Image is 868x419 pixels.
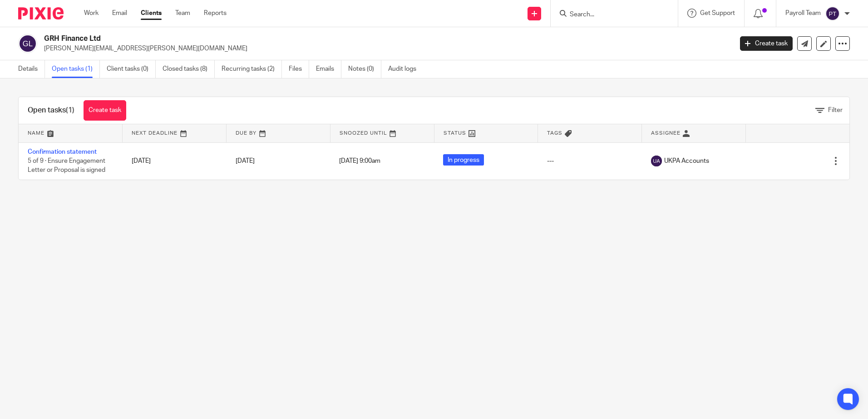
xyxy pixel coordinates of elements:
[444,131,466,136] span: Status
[28,106,74,115] h1: Open tasks
[112,9,127,18] a: Email
[28,158,105,174] span: 5 of 9 · Ensure Engagement Letter or Proposal is signed
[204,9,227,18] a: Reports
[340,131,387,136] span: Snoozed Until
[52,60,100,78] a: Open tasks (1)
[123,142,227,180] td: [DATE]
[84,100,126,121] a: Create task
[785,9,821,18] p: Payroll Team
[651,156,662,166] img: svg%3E
[443,154,484,166] span: In progress
[289,60,309,78] a: Files
[664,156,709,166] span: UKPA Accounts
[163,60,215,78] a: Closed tasks (8)
[18,34,37,53] img: svg%3E
[18,60,45,78] a: Details
[547,131,562,136] span: Tags
[569,11,651,19] input: Search
[339,158,380,164] span: [DATE] 9:00am
[28,149,97,155] a: Confirmation statement
[316,60,341,78] a: Emails
[141,9,162,18] a: Clients
[825,6,840,21] img: svg%3E
[44,34,590,44] h2: GRH Finance Ltd
[700,10,735,16] span: Get Support
[84,9,99,18] a: Work
[222,60,282,78] a: Recurring tasks (2)
[236,158,255,164] span: [DATE]
[66,107,74,114] span: (1)
[175,9,190,18] a: Team
[348,60,381,78] a: Notes (0)
[44,44,726,53] p: [PERSON_NAME][EMAIL_ADDRESS][PERSON_NAME][DOMAIN_NAME]
[740,36,793,51] a: Create task
[547,156,633,166] div: ---
[388,60,423,78] a: Audit logs
[18,7,64,19] img: Pixie
[107,60,156,78] a: Client tasks (0)
[828,107,843,113] span: Filter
